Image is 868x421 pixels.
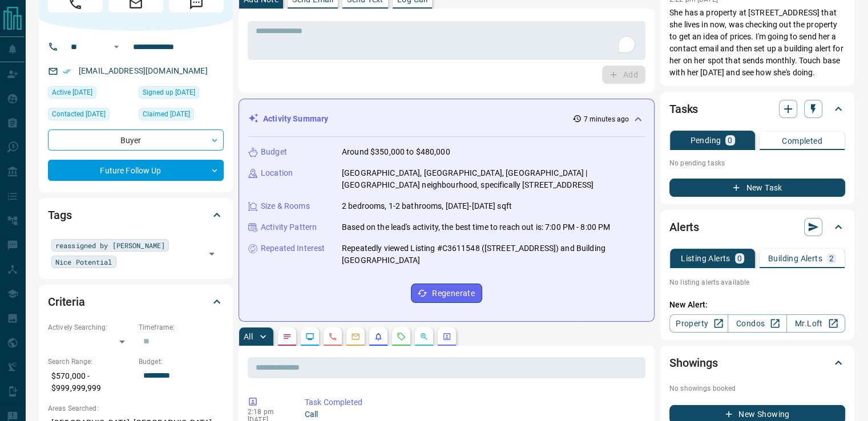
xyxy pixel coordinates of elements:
[139,322,224,333] p: Timeframe:
[669,7,845,79] p: She has a property at [STREET_ADDRESS] that she lives in now, was checking out the property to ge...
[342,146,450,158] p: Around $350,000 to $480,000
[248,408,288,416] p: 2:18 pm
[305,332,314,341] svg: Lead Browsing Activity
[411,284,482,303] button: Regenerate
[669,314,728,333] a: Property
[63,67,71,75] svg: Email Verified
[48,288,224,315] div: Criteria
[669,354,718,372] h2: Showings
[351,332,360,341] svg: Emails
[48,108,133,124] div: Sun Oct 12 2025
[782,137,822,145] p: Completed
[374,332,383,341] svg: Listing Alerts
[768,254,822,262] p: Building Alerts
[263,113,328,125] p: Activity Summary
[139,108,224,124] div: Tue Mar 18 2025
[669,349,845,377] div: Showings
[256,26,637,55] textarea: To enrich screen reader interactions, please activate Accessibility in Grammarly extension settings
[669,277,845,288] p: No listing alerts available
[728,314,786,333] a: Condos
[244,333,253,341] p: All
[328,332,337,341] svg: Calls
[48,322,133,333] p: Actively Searching:
[669,299,845,311] p: New Alert:
[342,167,645,191] p: [GEOGRAPHIC_DATA], [GEOGRAPHIC_DATA], [GEOGRAPHIC_DATA] | [GEOGRAPHIC_DATA] neighbourhood, specif...
[143,108,190,120] span: Claimed [DATE]
[55,256,112,268] span: Nice Potential
[442,332,451,341] svg: Agent Actions
[669,218,699,236] h2: Alerts
[48,293,85,311] h2: Criteria
[737,254,742,262] p: 0
[248,108,645,129] div: Activity Summary7 minutes ago
[48,201,224,229] div: Tags
[305,408,641,420] p: Call
[204,246,220,262] button: Open
[261,200,310,212] p: Size & Rooms
[48,160,224,181] div: Future Follow Up
[669,95,845,123] div: Tasks
[419,332,429,341] svg: Opportunities
[305,396,641,408] p: Task Completed
[110,40,123,54] button: Open
[261,146,287,158] p: Budget
[48,403,224,414] p: Areas Searched:
[669,213,845,241] div: Alerts
[342,221,610,233] p: Based on the lead's activity, the best time to reach out is: 7:00 PM - 8:00 PM
[48,206,71,224] h2: Tags
[669,100,698,118] h2: Tasks
[48,86,133,102] div: Wed Oct 01 2025
[143,87,195,98] span: Signed up [DATE]
[829,254,834,262] p: 2
[669,179,845,197] button: New Task
[584,114,629,124] p: 7 minutes ago
[48,129,224,151] div: Buyer
[282,332,292,341] svg: Notes
[342,242,645,266] p: Repeatedly viewed Listing #C3611548 ([STREET_ADDRESS]) and Building [GEOGRAPHIC_DATA]
[728,136,732,144] p: 0
[48,357,133,367] p: Search Range:
[681,254,730,262] p: Listing Alerts
[52,87,92,98] span: Active [DATE]
[786,314,845,333] a: Mr.Loft
[139,86,224,102] div: Tue Jun 09 2015
[669,155,845,172] p: No pending tasks
[342,200,512,212] p: 2 bedrooms, 1-2 bathrooms, [DATE]-[DATE] sqft
[55,240,165,251] span: reassigned by [PERSON_NAME]
[690,136,721,144] p: Pending
[397,332,406,341] svg: Requests
[139,357,224,367] p: Budget:
[52,108,106,120] span: Contacted [DATE]
[48,367,133,398] p: $570,000 - $999,999,999
[261,221,317,233] p: Activity Pattern
[669,383,845,394] p: No showings booked
[79,66,208,75] a: [EMAIL_ADDRESS][DOMAIN_NAME]
[261,242,325,254] p: Repeated Interest
[261,167,293,179] p: Location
